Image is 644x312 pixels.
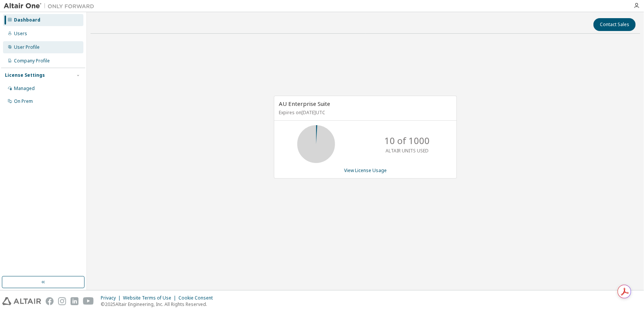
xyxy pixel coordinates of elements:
div: Dashboard [14,17,40,23]
img: youtube.svg [83,297,94,305]
p: © 2025 Altair Engineering, Inc. All Rights Reserved. [101,301,217,307]
button: Contact Sales [593,18,636,31]
img: facebook.svg [46,297,54,305]
div: Privacy [101,295,123,301]
div: Managed [14,85,35,92]
div: On Prem [14,98,33,104]
div: Company Profile [14,58,50,64]
img: instagram.svg [58,297,66,305]
img: Altair One [4,2,98,10]
div: Website Terms of Use [123,295,178,301]
span: AU Enterprise Suite [279,100,330,107]
p: 10 of 1000 [384,134,430,147]
div: License Settings [5,72,45,78]
div: User Profile [14,44,40,50]
a: View License Usage [344,167,387,174]
img: altair_logo.svg [2,297,41,305]
img: linkedin.svg [71,297,78,305]
div: Users [14,31,27,37]
div: Cookie Consent [178,295,217,301]
p: Expires on [DATE] UTC [279,109,450,116]
p: ALTAIR UNITS USED [386,147,429,154]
